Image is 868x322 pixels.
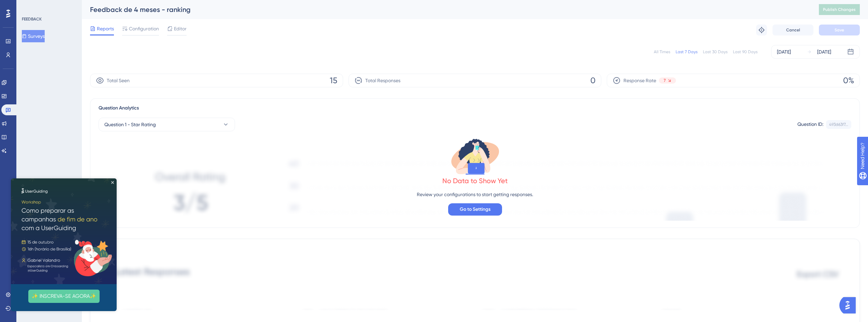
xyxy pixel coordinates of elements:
span: Go to Settings [460,205,490,214]
span: 15 [330,75,337,86]
span: Question 1 - Star Rating [104,120,156,129]
iframe: UserGuiding AI Assistant Launcher [839,295,860,316]
div: Last 7 Days [676,49,697,55]
span: Need Help? [16,2,43,10]
span: Configuration [129,25,159,33]
span: Response Rate [623,76,656,85]
div: 493d63f7... [829,122,848,127]
button: Save [819,25,860,35]
div: FEEDBACK [22,16,42,22]
span: Save [835,27,844,33]
span: Total Seen [107,76,130,85]
button: Cancel [773,25,813,35]
span: Reports [97,25,114,33]
span: 0% [843,75,854,86]
button: Surveys [22,30,45,42]
button: ✨ INSCREVA-SE AGORA✨ [17,111,89,125]
div: Last 30 Days [703,49,727,55]
button: Question 1 - Star Rating [99,118,235,131]
div: [DATE] [777,48,791,56]
span: Editor [174,25,187,33]
span: 0 [590,75,595,86]
span: Cancel [786,27,800,33]
span: Publish Changes [823,7,856,12]
p: Review your configurations to start getting responses. [417,190,533,199]
div: Feedback de 4 meses - ranking [90,5,802,14]
span: Total Responses [365,76,400,85]
div: Question ID: [797,120,823,129]
div: All Times [654,49,670,55]
div: [DATE] [817,48,831,56]
span: 7 [664,78,666,83]
div: Close Preview [100,3,103,5]
div: Last 90 Days [733,49,757,55]
button: Publish Changes [819,4,860,15]
span: Question Analytics [99,104,139,112]
div: No Data to Show Yet [442,176,508,186]
button: Go to Settings [448,203,502,216]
